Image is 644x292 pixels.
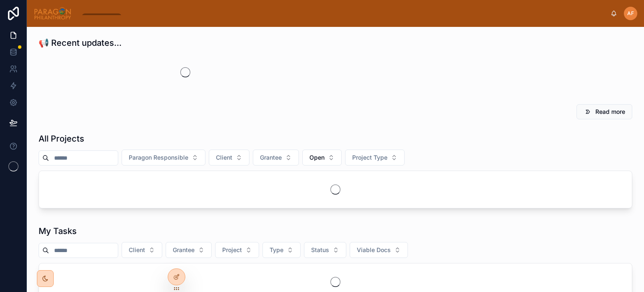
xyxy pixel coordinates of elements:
[129,153,188,162] span: Paragon Responsible
[576,104,632,119] button: Read more
[129,246,145,254] span: Client
[345,150,405,166] button: Select Button
[39,37,122,49] h1: 📢 Recent updates...
[39,133,84,145] h1: All Projects
[216,153,232,162] span: Client
[39,225,77,237] h1: My Tasks
[270,246,283,254] span: Type
[311,246,329,254] span: Status
[357,246,391,254] span: Viable Docs
[122,150,205,166] button: Select Button
[262,242,301,258] button: Select Button
[215,242,259,258] button: Select Button
[173,246,195,254] span: Grantee
[222,246,242,254] span: Project
[350,242,408,258] button: Select Button
[352,153,387,162] span: Project Type
[78,12,610,15] div: scrollable content
[166,242,212,258] button: Select Button
[34,7,72,20] img: App logo
[260,153,282,162] span: Grantee
[122,242,162,258] button: Select Button
[302,150,342,166] button: Select Button
[309,153,325,162] span: Open
[209,150,249,166] button: Select Button
[253,150,299,166] button: Select Button
[627,10,634,17] span: AF
[304,242,346,258] button: Select Button
[595,108,625,116] span: Read more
